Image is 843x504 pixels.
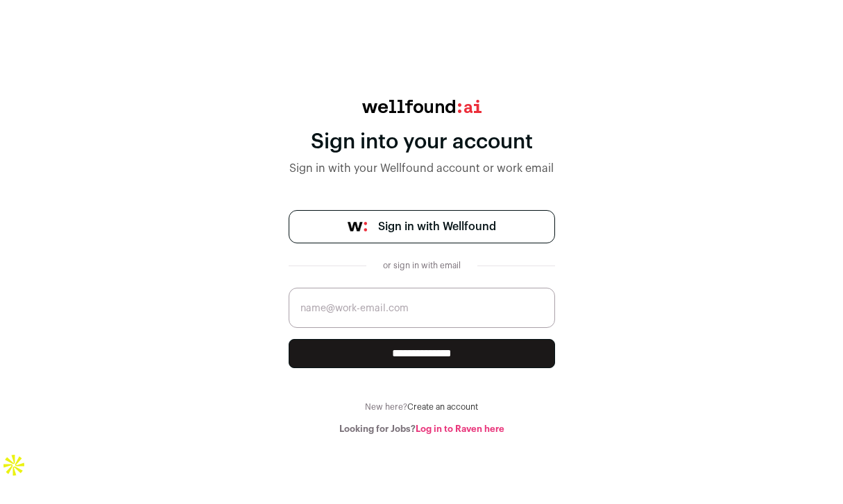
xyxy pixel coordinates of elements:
[377,260,466,271] div: or sign in with email
[289,288,555,328] input: name@work-email.com
[378,218,496,235] span: Sign in with Wellfound
[407,403,478,411] a: Create an account
[289,210,555,243] a: Sign in with Wellfound
[362,100,482,113] img: wellfound:ai
[289,130,555,155] div: Sign into your account
[289,160,555,177] div: Sign in with your Wellfound account or work email
[416,424,504,433] a: Log in to Raven here
[348,222,367,232] img: wellfound-symbol-flush-black-fb3c872781a75f747ccb3a119075da62bfe97bd399995f84a933054e44a575c4.png
[289,424,555,435] div: Looking for Jobs?
[289,401,555,412] div: New here?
